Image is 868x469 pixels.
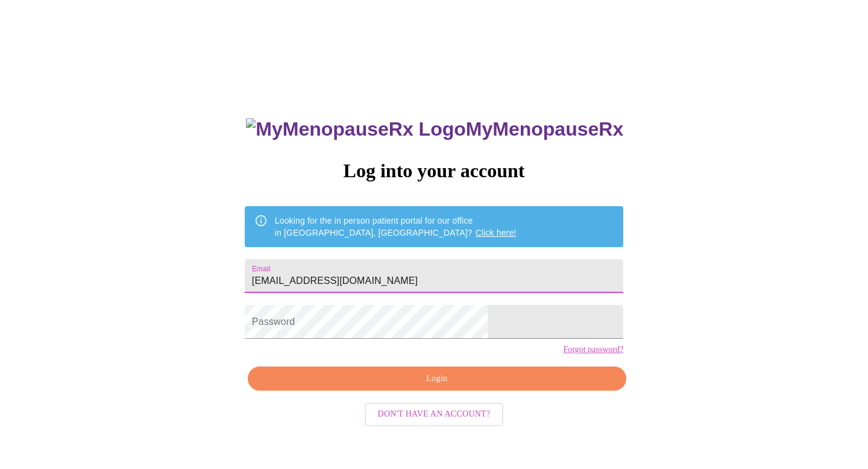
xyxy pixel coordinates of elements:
[563,345,623,354] a: Forgot password?
[476,228,517,238] a: Click here!
[365,403,504,426] button: Don't have an account?
[248,367,626,391] button: Login
[362,408,507,418] a: Don't have an account?
[262,371,612,386] span: Login
[378,407,491,422] span: Don't have an account?
[246,118,465,140] img: MyMenopauseRx Logo
[245,160,623,182] h3: Log into your account
[246,118,623,140] h3: MyMenopauseRx
[275,210,517,244] div: Looking for the in person patient portal for our office in [GEOGRAPHIC_DATA], [GEOGRAPHIC_DATA]?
